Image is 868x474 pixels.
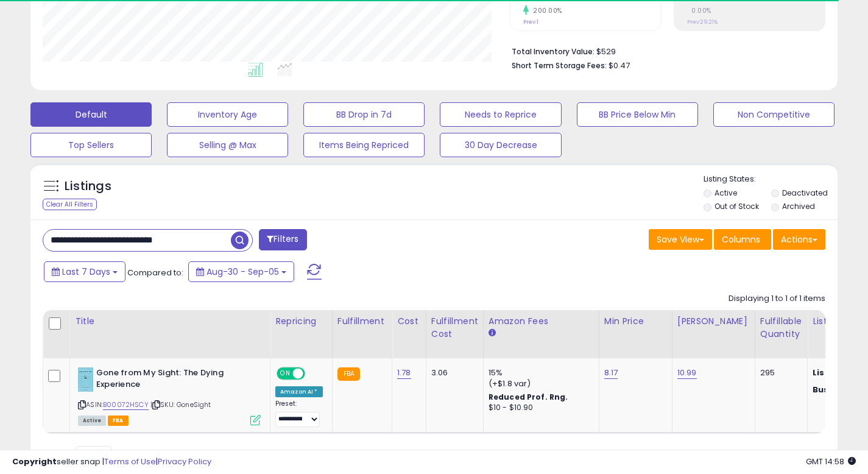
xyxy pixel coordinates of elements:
[687,18,718,26] small: Prev: 29.21%
[259,229,306,250] button: Filters
[167,102,288,127] button: Inventory Age
[440,133,561,157] button: 30 Day Decrease
[529,6,562,15] small: 200.00%
[782,188,828,198] label: Deactivated
[278,369,293,379] span: ON
[108,416,129,426] span: FBA
[275,400,323,427] div: Preset:
[687,6,711,15] small: 0.00%
[512,43,816,58] li: $529
[397,367,411,379] a: 1.78
[715,201,759,211] label: Out of Stock
[714,229,771,250] button: Columns
[62,266,110,278] span: Last 7 Days
[431,367,474,378] div: 3.06
[188,261,294,282] button: Aug-30 - Sep-05
[649,229,712,250] button: Save View
[158,456,211,467] a: Privacy Policy
[512,46,595,57] b: Total Inventory Value:
[489,367,590,378] div: 15%
[104,456,156,467] a: Terms of Use
[704,174,838,185] p: Listing States:
[275,386,323,397] div: Amazon AI *
[127,267,183,278] span: Compared to:
[729,293,825,305] div: Displaying 1 to 1 of 1 items
[489,315,594,328] div: Amazon Fees
[609,60,630,71] span: $0.47
[604,367,618,379] a: 8.17
[713,102,834,127] button: Non Competitive
[489,392,568,402] b: Reduced Prof. Rng.
[303,102,425,127] button: BB Drop in 7d
[337,315,387,328] div: Fulfillment
[78,367,261,424] div: ASIN:
[103,400,149,410] a: B00072HSCY
[75,315,265,328] div: Title
[577,102,698,127] button: BB Price Below Min
[813,367,868,378] b: Listed Price:
[806,456,856,467] span: 2025-09-14 14:58 GMT
[722,233,760,246] span: Columns
[30,102,152,127] button: Default
[677,367,697,379] a: 10.99
[760,367,798,378] div: 295
[715,188,737,198] label: Active
[43,199,97,210] div: Clear All Filters
[30,133,152,157] button: Top Sellers
[489,403,590,413] div: $10 - $10.90
[150,400,211,409] span: | SKU: GoneSight
[431,315,478,341] div: Fulfillment Cost
[440,102,561,127] button: Needs to Reprice
[512,60,607,71] b: Short Term Storage Fees:
[78,367,93,392] img: 415+cf2HvtL._SL40_.jpg
[523,18,538,26] small: Prev: 1
[782,201,815,211] label: Archived
[677,315,750,328] div: [PERSON_NAME]
[397,315,421,328] div: Cost
[96,367,244,393] b: Gone from My Sight: The Dying Experience
[206,266,279,278] span: Aug-30 - Sep-05
[773,229,825,250] button: Actions
[12,456,211,468] div: seller snap | |
[65,178,111,195] h5: Listings
[489,378,590,389] div: (+$1.8 var)
[489,328,496,339] small: Amazon Fees.
[167,133,288,157] button: Selling @ Max
[44,261,125,282] button: Last 7 Days
[337,367,360,381] small: FBA
[604,315,667,328] div: Min Price
[12,456,57,467] strong: Copyright
[303,369,323,379] span: OFF
[760,315,802,341] div: Fulfillable Quantity
[303,133,425,157] button: Items Being Repriced
[275,315,327,328] div: Repricing
[78,416,106,426] span: All listings currently available for purchase on Amazon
